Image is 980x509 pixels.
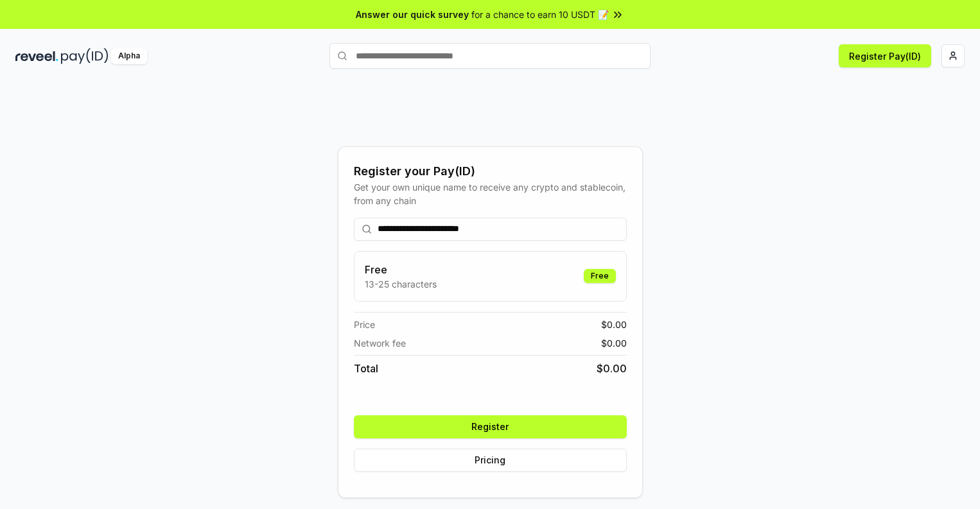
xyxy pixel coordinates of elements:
[354,336,406,350] span: Network fee
[354,180,627,207] div: Get your own unique name to receive any crypto and stablecoin, from any chain
[354,361,378,376] span: Total
[584,269,616,283] div: Free
[61,48,109,64] img: pay_id
[354,415,627,438] button: Register
[471,8,609,21] span: for a chance to earn 10 USDT 📝
[356,8,469,21] span: Answer our quick survey
[111,48,147,64] div: Alpha
[15,48,58,64] img: reveel_dark
[354,318,375,331] span: Price
[597,361,627,376] span: $ 0.00
[601,318,627,331] span: $ 0.00
[365,277,437,291] p: 13-25 characters
[601,336,627,350] span: $ 0.00
[354,449,627,472] button: Pricing
[354,162,627,180] div: Register your Pay(ID)
[839,44,931,67] button: Register Pay(ID)
[365,262,437,277] h3: Free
